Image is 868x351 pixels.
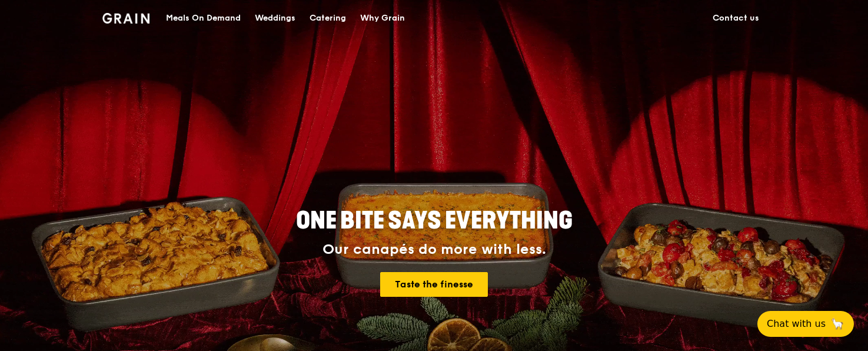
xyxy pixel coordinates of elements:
[706,1,766,36] a: Contact us
[380,272,488,297] a: Taste the finesse
[248,1,302,36] a: Weddings
[353,1,412,36] a: Why Grain
[767,317,826,331] span: Chat with us
[360,1,405,36] div: Why Grain
[830,317,844,331] span: 🦙
[310,1,346,36] div: Catering
[757,311,854,337] button: Chat with us🦙
[166,1,241,36] div: Meals On Demand
[302,1,353,36] a: Catering
[296,207,573,235] span: ONE BITE SAYS EVERYTHING
[222,241,646,258] div: Our canapés do more with less.
[255,1,295,36] div: Weddings
[102,13,150,24] img: Grain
